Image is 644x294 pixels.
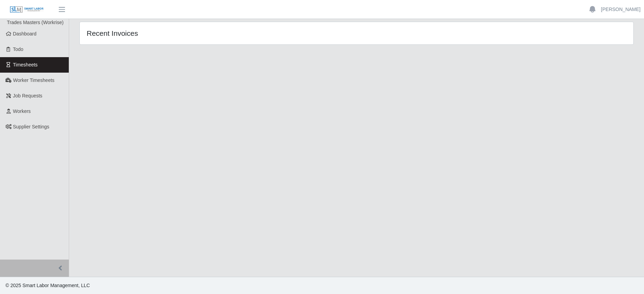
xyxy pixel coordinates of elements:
[87,29,306,38] h4: Recent Invoices
[13,93,43,98] span: Job Requests
[13,124,50,129] span: Supplier Settings
[10,6,44,13] img: SLM Logo
[6,283,90,288] span: © 2025 Smart Labor Management, LLC
[13,31,37,36] span: Dashboard
[601,6,641,13] a: [PERSON_NAME]
[13,108,31,114] span: Workers
[13,46,23,52] span: Todo
[7,20,64,25] span: Trades Masters (Workrise)
[13,62,38,67] span: Timesheets
[13,77,54,83] span: Worker Timesheets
